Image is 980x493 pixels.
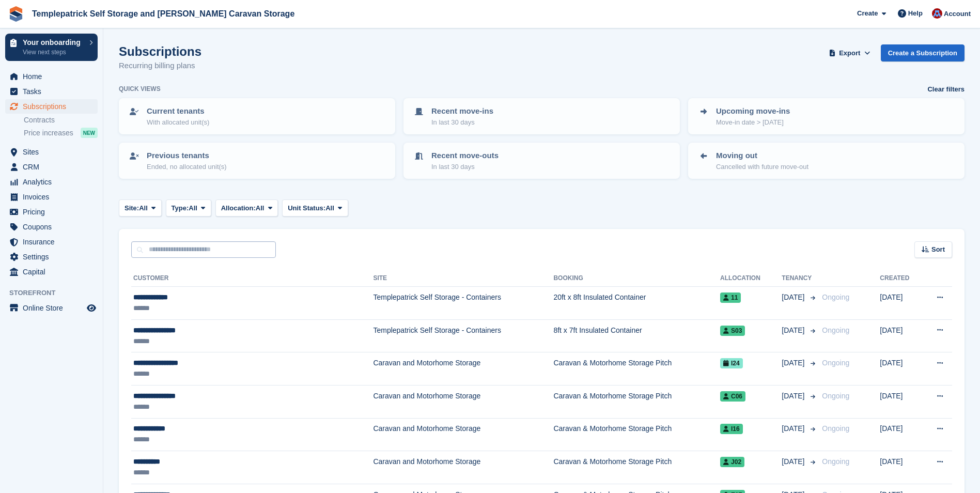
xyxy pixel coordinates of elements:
td: Templepatrick Self Storage - Containers [373,287,553,320]
button: Type: All [166,199,211,217]
span: Create [857,8,878,19]
span: All [189,203,197,213]
th: Site [373,270,553,287]
td: 20ft x 8ft Insulated Container [553,287,720,320]
div: NEW [81,128,98,138]
img: stora-icon-8386f47178a22dfd0bd8f6a31ec36ba5ce8667c1dd55bd0f319d3a0aa187defe.svg [8,6,24,22]
img: Leigh [932,8,942,19]
h6: Quick views [119,84,161,94]
p: View next steps [23,48,84,57]
span: Invoices [23,190,85,204]
td: Caravan and Motorhome Storage [373,385,553,418]
td: Caravan and Motorhome Storage [373,418,553,451]
p: Recent move-outs [431,150,499,162]
span: Home [23,69,85,84]
p: With allocated unit(s) [147,117,209,128]
a: menu [5,220,98,234]
p: Cancelled with future move-out [716,162,808,172]
span: Insurance [23,235,85,249]
p: Move-in date > [DATE] [716,117,790,128]
a: menu [5,84,98,99]
span: Ongoing [822,326,849,334]
span: [DATE] [782,423,806,434]
span: Ongoing [822,457,849,466]
td: Caravan & Motorhome Storage Pitch [553,385,720,418]
a: Templepatrick Self Storage and [PERSON_NAME] Caravan Storage [28,5,299,22]
span: Allocation: [221,203,256,213]
h1: Subscriptions [119,44,201,58]
a: Create a Subscription [881,44,965,61]
span: Tasks [23,84,85,99]
th: Customer [131,270,373,287]
td: [DATE] [880,287,922,320]
span: Site: [125,203,139,213]
span: All [325,203,334,213]
span: Sites [23,145,85,159]
td: [DATE] [880,451,922,484]
span: Storefront [9,288,103,298]
a: Your onboarding View next steps [5,34,98,61]
span: Online Store [23,301,85,315]
a: menu [5,160,98,174]
td: Templepatrick Self Storage - Containers [373,319,553,352]
p: Upcoming move-ins [716,105,790,117]
a: menu [5,145,98,159]
p: Current tenants [147,105,209,117]
span: [DATE] [782,456,806,467]
p: Recurring billing plans [119,60,201,72]
p: Previous tenants [147,150,227,162]
a: Recent move-outs In last 30 days [405,144,679,178]
span: All [256,203,265,213]
span: C06 [720,391,745,402]
p: In last 30 days [431,117,493,128]
button: Export [827,44,873,61]
span: Ongoing [822,392,849,400]
td: Caravan and Motorhome Storage [373,451,553,484]
button: Unit Status: All [282,199,348,217]
span: Subscriptions [23,99,85,114]
span: Account [944,9,971,19]
a: Previous tenants Ended, no allocated unit(s) [120,144,394,178]
a: menu [5,250,98,264]
a: menu [5,190,98,204]
td: 8ft x 7ft Insulated Container [553,319,720,352]
button: Allocation: All [215,199,278,217]
span: Price increases [24,128,73,138]
td: [DATE] [880,319,922,352]
a: Preview store [85,302,98,314]
span: S03 [720,326,745,336]
th: Booking [553,270,720,287]
span: Coupons [23,220,85,234]
a: menu [5,301,98,315]
a: Recent move-ins In last 30 days [405,99,679,133]
p: Moving out [716,150,808,162]
td: Caravan & Motorhome Storage Pitch [553,352,720,386]
th: Tenancy [782,270,818,287]
span: Ongoing [822,293,849,301]
a: menu [5,205,98,219]
a: menu [5,69,98,84]
span: Pricing [23,205,85,219]
span: Help [908,8,923,19]
span: Sort [931,244,945,255]
td: Caravan & Motorhome Storage Pitch [553,418,720,451]
span: [DATE] [782,391,806,402]
span: 11 [720,292,741,303]
span: All [139,203,148,213]
span: I16 [720,424,743,434]
a: Price increases NEW [24,127,98,138]
span: Unit Status: [288,203,325,213]
span: Ongoing [822,424,849,433]
a: Clear filters [927,84,965,95]
a: Contracts [24,115,98,125]
th: Allocation [720,270,782,287]
p: Recent move-ins [431,105,493,117]
td: Caravan and Motorhome Storage [373,352,553,386]
p: Your onboarding [23,39,84,46]
a: Current tenants With allocated unit(s) [120,99,394,133]
th: Created [880,270,922,287]
a: Moving out Cancelled with future move-out [689,144,963,178]
td: [DATE] [880,352,922,386]
a: menu [5,99,98,114]
td: [DATE] [880,385,922,418]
